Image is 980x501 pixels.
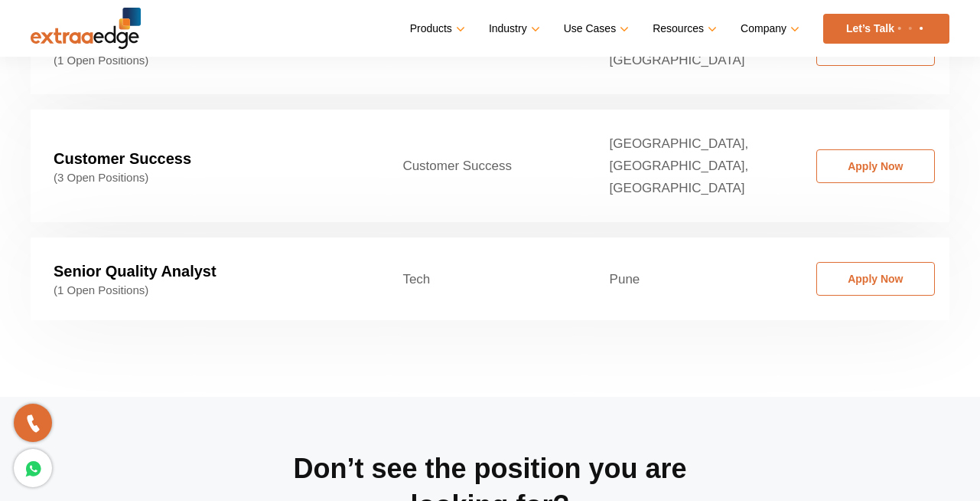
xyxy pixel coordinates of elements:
a: Use Cases [564,18,626,40]
a: Industry [489,18,537,40]
td: [GEOGRAPHIC_DATA], [GEOGRAPHIC_DATA], [GEOGRAPHIC_DATA] [587,110,793,222]
strong: Senior Quality Analyst [54,263,217,280]
a: Apply Now [816,262,935,296]
td: Tech [379,237,586,320]
span: (1 Open Positions) [54,54,357,67]
td: Customer Success [379,110,586,222]
a: Resources [653,18,714,40]
td: Pune [587,237,793,320]
span: (1 Open Positions) [54,283,357,297]
a: Company [741,18,796,40]
span: (3 Open Positions) [54,171,357,185]
a: Apply Now [816,149,935,183]
a: Let’s Talk [823,14,949,44]
strong: Customer Success [54,150,191,167]
a: Products [410,18,462,40]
